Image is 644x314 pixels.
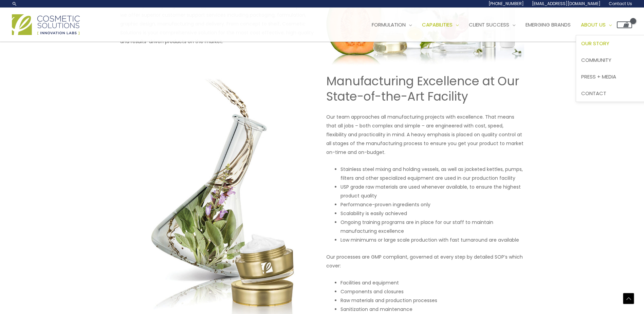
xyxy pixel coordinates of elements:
span: Our Story [581,40,609,47]
span: [EMAIL_ADDRESS][DOMAIN_NAME] [532,1,601,6]
li: Scalability is easily achieved [341,209,524,218]
span: Emerging Brands [526,21,571,28]
li: Ongoing training programs are in place for our staff to maintain manufacturing excellence [341,218,524,235]
li: Sanitization and maintenance [341,305,524,314]
li: Components and closures [341,287,524,296]
span: Formulation [372,21,406,28]
a: View Shopping Cart, empty [617,21,632,28]
li: Performance-proven ingredients only [341,200,524,209]
li: Low minimums or large scale production with fast turnaround are available [341,235,524,244]
span: Client Success [469,21,509,28]
a: Emerging Brands [520,15,576,35]
span: Press + Media [581,73,616,80]
img: Cosmetic Solutions Logo [12,14,80,35]
h2: Manufacturing Excellence at Our State-of-the-Art Facility [326,73,524,104]
span: Contact [581,90,606,97]
a: Client Success [464,15,520,35]
li: Raw materials and production processes [341,296,524,305]
span: Contact Us [609,1,632,6]
a: Formulation [367,15,417,35]
li: Facilities and equipment [341,278,524,287]
p: Our processes are GMP compliant, governed at every step by detailed SOP’s which cover: [326,252,524,270]
span: [PHONE_NUMBER] [489,1,524,6]
p: Our team approaches all manufacturing projects with excellence. That means that all jobs – both c... [326,112,524,157]
span: Community [581,56,611,64]
a: Capabilities [417,15,464,35]
nav: Site Navigation [362,15,632,35]
a: About Us [576,15,617,35]
span: About Us [581,21,606,28]
li: USP grade raw materials are used whenever available, to ensure the highest product quality [341,182,524,200]
li: Stainless steel mixing and holding vessels, as well as jacketed kettles, pumps, filters and other... [341,165,524,182]
span: Capabilities [422,21,453,28]
a: Search icon link [12,1,17,6]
